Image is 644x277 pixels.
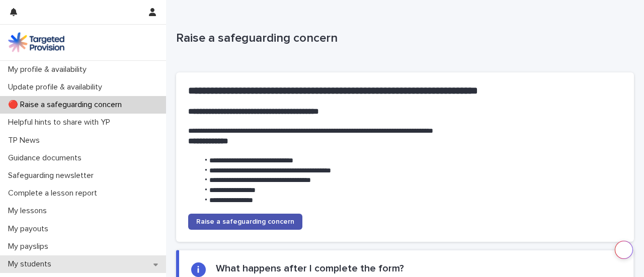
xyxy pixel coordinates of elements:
[4,171,102,180] p: Safeguarding newsletter
[4,136,48,145] p: TP News
[216,262,404,274] h2: What happens after I complete the form?
[4,118,118,127] p: Helpful hints to share with YP
[4,65,95,74] p: My profile & availability
[4,82,110,92] p: Update profile & availability
[4,206,55,216] p: My lessons
[4,189,105,198] p: Complete a lesson report
[8,32,64,52] img: M5nRWzHhSzIhMunXDL62
[176,31,630,46] p: Raise a safeguarding concern
[4,242,56,251] p: My payslips
[4,224,56,234] p: My payouts
[4,153,90,163] p: Guidance documents
[4,259,59,269] p: My students
[188,214,302,230] a: Raise a safeguarding concern
[196,218,294,225] span: Raise a safeguarding concern
[4,100,130,110] p: 🔴 Raise a safeguarding concern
